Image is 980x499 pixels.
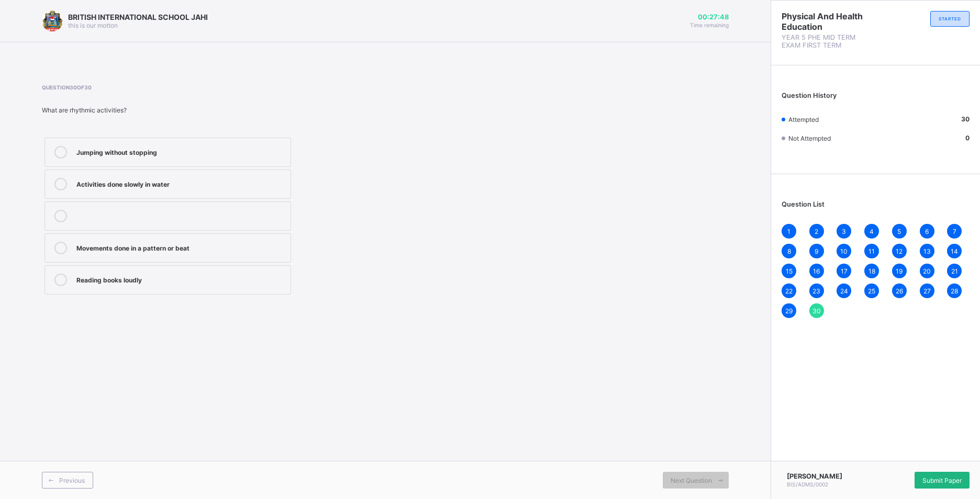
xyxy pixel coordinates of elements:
[782,11,876,32] span: Physical And Health Education
[788,116,819,123] span: Attempted
[923,247,931,255] span: 13
[896,267,903,275] span: 19
[787,481,828,487] span: BIS/ADMS/0002
[951,267,958,275] span: 21
[842,228,846,235] span: 3
[815,228,818,235] span: 2
[815,247,818,255] span: 9
[813,267,820,275] span: 16
[68,13,208,21] span: BRITISH INTERNATIONAL SCHOOL JAHI
[785,307,793,315] span: 29
[923,267,931,275] span: 20
[923,287,931,295] span: 27
[965,134,970,142] b: 0
[868,287,875,295] span: 25
[76,178,285,188] div: Activities done slowly in water
[42,106,462,114] div: What are rhythmic activities?
[788,134,831,142] span: Not Attempted
[76,242,285,252] div: Movements done in a pattern or beat
[68,21,118,29] span: this is our motton
[896,247,903,255] span: 12
[841,267,848,275] span: 17
[868,247,875,255] span: 11
[787,472,842,480] span: [PERSON_NAME]
[76,274,285,284] div: Reading books loudly
[840,247,848,255] span: 10
[787,247,791,255] span: 8
[782,200,825,208] span: Question List
[925,228,929,235] span: 6
[939,16,961,21] span: STARTED
[870,228,874,235] span: 4
[782,92,837,99] span: Question History
[812,287,820,295] span: 23
[785,287,793,295] span: 22
[896,287,903,295] span: 26
[76,146,285,156] div: Jumping without stopping
[787,228,790,235] span: 1
[922,477,962,484] span: Submit Paper
[840,287,848,295] span: 24
[812,307,821,315] span: 30
[868,267,875,275] span: 18
[782,33,876,49] span: YEAR 5 PHE MID TERM EXAM FIRST TERM
[690,13,729,21] span: 00:27:48
[951,247,958,255] span: 14
[42,84,462,90] span: Question 30 of 30
[786,267,793,275] span: 15
[953,228,956,235] span: 7
[671,477,712,484] span: Next Question
[951,287,958,295] span: 28
[961,115,970,123] b: 30
[59,477,85,484] span: Previous
[897,228,901,235] span: 5
[690,22,729,28] span: Time remaining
